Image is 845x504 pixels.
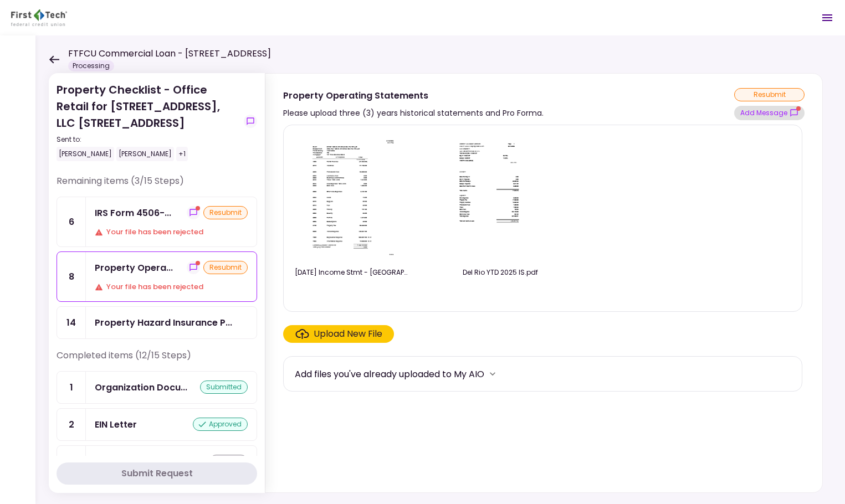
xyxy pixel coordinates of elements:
div: resubmit [203,206,248,219]
div: Remaining items (3/15 Steps) [57,174,257,197]
div: Property Hazard Insurance Policy and Liability Insurance Policy [95,316,232,330]
div: [PERSON_NAME] [116,147,174,161]
span: Click here to upload the required document [283,325,394,343]
a: 2EIN Letterapproved [57,408,257,441]
div: Please upload three (3) years historical statements and Pro Forma. [283,106,544,120]
div: 8 [57,252,86,301]
div: Financial Statement - Borrower [95,455,183,469]
div: +1 [176,147,188,161]
a: 6IRS Form 4506-T Borrowershow-messagesresubmitYour file has been rejected [57,197,257,247]
div: Property Operating StatementsPlease upload three (3) years historical statements and Pro Forma.re... [265,73,823,493]
button: show-messages [244,115,257,128]
div: submitted [200,380,248,394]
a: 14Property Hazard Insurance Policy and Liability Insurance Policy [57,306,257,339]
div: 6 [57,197,86,246]
a: 8Property Operating Statementsshow-messagesresubmitYour file has been rejected [57,251,257,302]
button: Open menu [814,4,841,31]
div: Your file has been rejected [95,281,248,292]
div: IRS Form 4506-T Borrower [95,206,171,220]
div: Sent to: [57,135,239,145]
div: 12-31-24 Income Stmt - Del Rio.pdf [295,268,411,277]
div: Submit Request [121,467,193,480]
div: Property Checklist - Office Retail for [STREET_ADDRESS], LLC [STREET_ADDRESS] [57,81,239,161]
div: 1 [57,372,86,403]
button: more [484,366,501,382]
div: 3 [57,446,86,477]
div: Upload New File [314,327,382,341]
div: [PERSON_NAME] [57,147,114,161]
div: Del Rio YTD 2025 IS.pdf [442,268,559,277]
div: Your file has been rejected [95,227,248,238]
a: 3Financial Statement - Borrowerwaived [57,445,257,478]
img: Partner icon [11,9,67,26]
button: show-messages [734,106,805,120]
div: Property Operating Statements [95,261,173,275]
div: resubmit [203,261,248,274]
div: 2 [57,409,86,440]
button: show-messages [187,206,200,219]
h1: FTFCU Commercial Loan - [STREET_ADDRESS] [68,47,271,60]
a: 1Organization Documents for Borrowing Entitysubmitted [57,371,257,404]
div: Organization Documents for Borrowing Entity [95,380,187,394]
div: EIN Letter [95,418,137,431]
button: show-messages [187,261,200,274]
div: 14 [57,307,86,338]
div: resubmit [734,88,805,101]
div: Property Operating Statements [283,89,544,102]
button: Submit Request [57,462,257,485]
div: approved [193,418,248,431]
div: Completed items (12/15 Steps) [57,349,257,371]
div: Processing [68,60,114,71]
div: waived [209,455,248,468]
div: Add files you've already uploaded to My AIO [295,367,484,381]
